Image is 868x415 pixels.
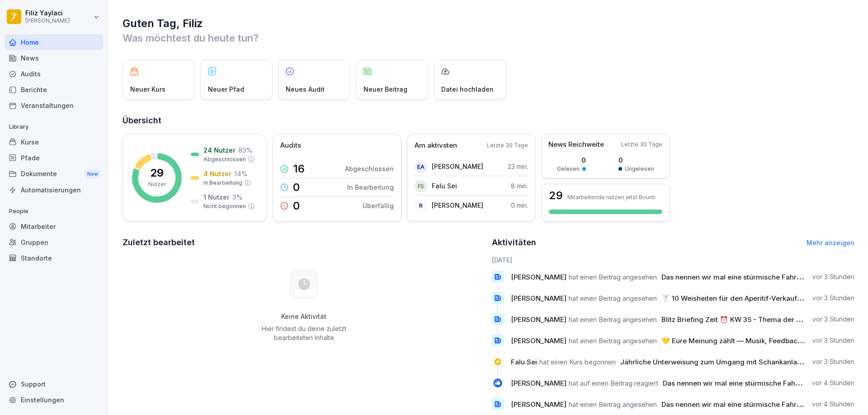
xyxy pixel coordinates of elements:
[415,199,427,212] div: R
[415,140,457,151] p: Am aktivsten
[5,182,103,198] a: Automatisierungen
[5,82,103,98] a: Berichte
[569,379,658,387] span: hat auf einen Beitrag reagiert
[492,236,536,249] h2: Aktivitäten
[5,166,103,182] a: DokumenteNew
[148,180,166,188] p: Nutzer
[5,120,103,134] p: Library
[812,336,854,345] p: vor 3 Stunden
[258,324,349,342] p: Hier findest du deine zuletzt bearbeiteten Inhalte
[511,379,566,387] span: [PERSON_NAME]
[123,16,854,31] h1: Guten Tag, Filiz
[5,234,103,250] a: Gruppen
[511,400,566,409] span: [PERSON_NAME]
[5,392,103,408] a: Einstellungen
[5,50,103,66] a: News
[25,9,70,17] p: Filiz Yaylaci
[511,201,528,210] p: 0 min.
[812,294,854,303] p: vor 3 Stunden
[569,400,657,409] span: hat einen Beitrag angesehen
[569,273,657,281] span: hat einen Beitrag angesehen
[5,150,103,166] a: Pfade
[123,31,854,45] p: Was möchtest du heute tun?
[5,66,103,82] a: Audits
[620,358,810,366] span: Jährliche Unterweisung zum Umgang mit Schankanlagen
[5,134,103,150] a: Kurse
[234,169,247,178] p: 14 %
[511,273,566,281] span: [PERSON_NAME]
[415,180,427,192] div: FS
[363,84,407,94] p: Neuer Beitrag
[293,182,300,193] p: 0
[286,84,325,94] p: Neues Audit
[85,169,100,179] div: New
[492,255,855,265] h6: [DATE]
[511,336,566,345] span: [PERSON_NAME]
[549,190,563,201] h3: 29
[812,272,854,281] p: vor 3 Stunden
[812,378,854,387] p: vor 4 Stunden
[487,141,528,149] p: Letzte 30 Tage
[123,236,486,249] h2: Zuletzt bearbeitet
[548,140,604,150] p: News Reichweite
[415,160,427,173] div: EA
[203,155,246,163] p: Abgeschlossen
[812,315,854,324] p: vor 3 Stunden
[812,357,854,366] p: vor 3 Stunden
[508,162,528,171] p: 23 min.
[5,204,103,219] p: People
[511,181,528,191] p: 8 min.
[232,192,242,202] p: 3 %
[203,179,242,187] p: In Bearbeitung
[280,140,301,151] p: Audits
[150,168,164,178] p: 29
[539,358,616,366] span: hat einen Kurs begonnen
[569,336,657,345] span: hat einen Beitrag angesehen
[203,169,231,178] p: 4 Nutzer
[345,164,394,173] p: Abgeschlossen
[511,315,566,324] span: [PERSON_NAME]
[130,84,165,94] p: Neuer Kurs
[567,194,656,201] p: Mitarbeitende nutzen jetzt Bounti
[238,145,252,155] p: 83 %
[203,145,236,155] p: 24 Nutzer
[203,192,230,202] p: 1 Nutzer
[621,140,662,149] p: Letzte 30 Tage
[293,163,305,174] p: 16
[5,376,103,392] div: Support
[347,182,394,192] p: In Bearbeitung
[5,98,103,113] a: Veranstaltungen
[441,84,494,94] p: Datei hochladen
[569,294,657,303] span: hat einen Beitrag angesehen
[293,201,300,211] p: 0
[5,250,103,266] a: Standorte
[807,239,854,247] a: Mehr anzeigen
[25,18,70,24] p: [PERSON_NAME]
[812,400,854,409] p: vor 4 Stunden
[258,312,349,321] h5: Keine Aktivität
[569,315,657,324] span: hat einen Beitrag angesehen
[557,165,580,173] p: Gelesen
[208,84,244,94] p: Neuer Pfad
[123,114,854,127] h2: Übersicht
[203,202,246,210] p: Nicht begonnen
[5,166,103,182] div: Dokumente
[618,155,654,165] p: 0
[5,34,103,50] a: Home
[625,165,654,173] p: Ungelesen
[363,201,394,210] p: Überfällig
[432,162,483,171] p: [PERSON_NAME]
[5,219,103,234] a: Mitarbeiter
